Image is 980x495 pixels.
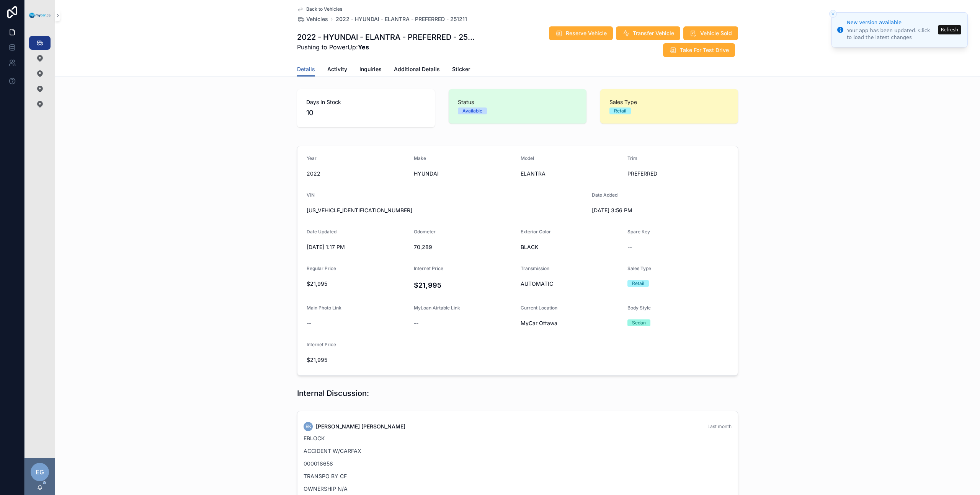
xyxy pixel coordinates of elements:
div: scrollable content [24,31,55,121]
span: Days In Stock [306,98,426,106]
img: App logo [29,13,51,18]
span: -- [307,319,311,327]
span: $21,995 [307,280,408,288]
span: Additional Details [394,65,440,73]
h1: 2022 - HYUNDAI - ELANTRA - PREFERRED - 251211 [297,32,475,42]
span: VIN [307,192,315,198]
p: 000018658 [304,459,732,467]
span: EK [305,423,311,430]
a: Activity [327,62,347,78]
span: [DATE] 1:17 PM [307,243,408,251]
h4: $21,995 [414,280,515,290]
button: Take For Test Drive [663,43,735,57]
span: $21,995 [307,356,408,364]
span: Exterior Color [521,229,551,234]
span: Transfer Vehicle [633,29,674,37]
span: HYUNDAI [414,170,515,177]
span: -- [627,243,632,251]
span: Year [307,155,317,161]
span: BLACK [521,243,621,251]
button: Refresh [938,25,961,34]
div: Retail [632,280,644,287]
a: Back to Vehicles [297,6,342,12]
a: Details [297,62,315,77]
span: -- [414,319,418,327]
span: ELANTRA [521,170,621,177]
span: Details [297,65,315,73]
span: Date Added [592,192,617,198]
span: Transmission [521,265,549,271]
div: Available [462,107,482,114]
a: Vehicles [297,15,328,23]
button: Reserve Vehicle [549,26,613,40]
span: 10 [306,107,426,118]
span: AUTOMATIC [521,280,621,288]
span: 2022 [307,170,408,177]
span: EG [36,467,44,477]
p: OWNERSHIP N/A [304,485,732,493]
a: Inquiries [359,62,382,78]
span: Current Location [521,305,557,311]
div: Sedan [632,319,646,326]
a: 2022 - HYUNDAI - ELANTRA - PREFERRED - 251211 [336,15,467,23]
button: Vehicle Sold [683,26,738,40]
p: EBLOCK [304,434,732,442]
button: Close toast [829,10,837,18]
span: Main Photo Link [307,305,341,311]
span: Internet Price [414,265,443,271]
span: Take For Test Drive [680,46,729,54]
p: TRANSPO BY CF [304,472,732,480]
span: [US_VEHICLE_IDENTIFICATION_NUMBER] [307,207,586,214]
span: Inquiries [359,65,382,73]
span: Trim [627,155,637,161]
span: Sales Type [609,98,729,106]
span: Sales Type [627,265,651,271]
span: Model [521,155,534,161]
span: Make [414,155,426,161]
span: Body Style [627,305,651,311]
span: MyCar Ottawa [521,319,557,327]
span: Reserve Vehicle [566,29,607,37]
span: Spare Key [627,229,650,234]
span: Sticker [452,65,470,73]
strong: Yes [358,43,369,51]
div: Your app has been updated. Click to load the latest changes [847,27,936,41]
span: MyLoan Airtable Link [414,305,460,311]
h1: Internal Discussion: [297,388,369,399]
span: Date Updated [307,229,336,234]
div: New version available [847,19,936,26]
span: Last month [707,423,732,429]
span: Back to Vehicles [306,6,342,12]
button: Transfer Vehicle [616,26,680,40]
span: [DATE] 3:56 PM [592,207,693,214]
span: [PERSON_NAME] [PERSON_NAME] [316,423,405,430]
span: Status [458,98,577,106]
div: Retail [614,107,626,114]
a: Additional Details [394,62,440,78]
span: Vehicle Sold [700,29,732,37]
span: Internet Price [307,342,336,347]
a: Sticker [452,62,470,78]
span: Vehicles [306,15,328,23]
span: PREFERRED [627,170,728,177]
span: Regular Price [307,265,336,271]
span: Odometer [414,229,436,234]
span: Pushing to PowerUp: [297,42,475,52]
p: ACCIDENT W/CARFAX [304,447,732,455]
span: Activity [327,65,347,73]
span: 70,289 [414,243,515,251]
